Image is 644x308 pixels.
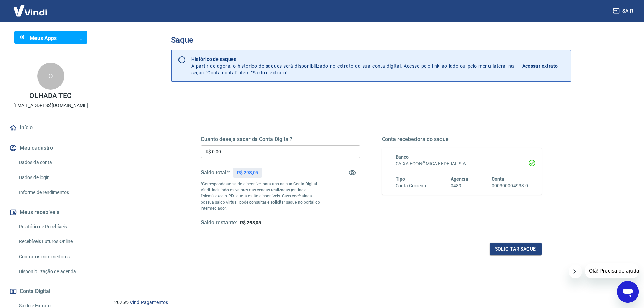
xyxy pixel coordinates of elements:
a: Início [8,120,93,135]
h5: Quanto deseja sacar da Conta Digital? [201,136,360,143]
button: Meus recebíveis [8,205,93,220]
span: R$ 298,05 [240,220,261,226]
span: Tipo [396,176,405,182]
h6: 000300004933-0 [492,182,528,189]
p: *Corresponde ao saldo disponível para uso na sua Conta Digital Vindi. Incluindo os valores das ve... [201,181,320,211]
a: Acessar extrato [522,56,566,76]
span: Conta [492,176,504,182]
iframe: Botão para abrir a janela de mensagens [617,281,639,303]
p: 2025 © [114,299,628,306]
span: Olá! Precisa de ajuda? [4,5,57,10]
p: [EMAIL_ADDRESS][DOMAIN_NAME] [13,102,88,109]
p: Histórico de saques [191,56,514,63]
button: Meu cadastro [8,141,93,156]
button: Conta Digital [8,284,93,299]
a: Disponibilização de agenda [16,265,93,279]
img: Vindi [8,0,52,21]
h6: Conta Corrente [396,182,427,189]
a: Relatório de Recebíveis [16,220,93,234]
h5: Saldo restante: [201,219,237,227]
span: Agência [451,176,468,182]
a: Contratos com credores [16,250,93,264]
a: Dados da conta [16,156,93,169]
p: Acessar extrato [522,63,558,69]
a: Recebíveis Futuros Online [16,235,93,248]
span: Banco [396,154,409,160]
a: Vindi Pagamentos [130,300,168,305]
h5: Conta recebedora do saque [382,136,542,143]
div: O [37,63,64,90]
p: A partir de agora, o histórico de saques será disponibilizado no extrato da sua conta digital. Ac... [191,56,514,76]
iframe: Mensagem da empresa [585,263,639,278]
p: R$ 298,05 [237,169,258,176]
p: OLHADA TEC [29,92,72,99]
button: Solicitar saque [490,243,542,255]
h6: CAIXA ECONÔMICA FEDERAL S.A. [396,160,528,167]
a: Informe de rendimentos [16,186,93,199]
h5: Saldo total*: [201,169,230,176]
h6: 0489 [451,182,468,189]
h3: Saque [171,35,571,45]
iframe: Fechar mensagem [569,265,582,278]
a: Dados de login [16,171,93,185]
button: Sair [612,5,636,17]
